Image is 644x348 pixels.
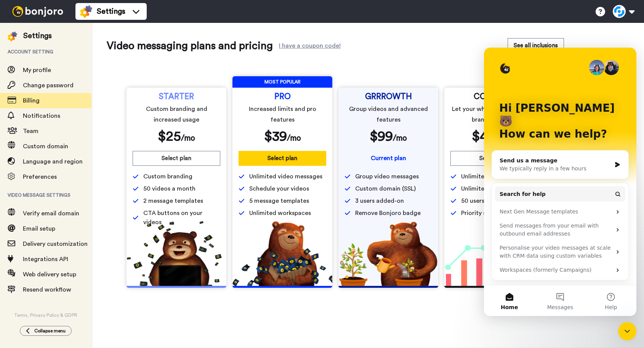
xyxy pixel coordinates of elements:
img: b5b10b7112978f982230d1107d8aada4.png [232,221,332,286]
iframe: Intercom live chat [618,322,636,340]
span: Video messaging plans and pricing [107,38,273,53]
span: Custom branding [143,172,192,181]
span: 3 users added-on [355,196,404,205]
button: Collapse menu [20,326,72,336]
span: Custom branding and increased usage [134,104,219,125]
span: Schedule your videos [249,184,309,193]
span: Preferences [23,174,57,180]
img: settings-colored.svg [80,5,92,18]
span: Increased limits and pro features [240,104,325,125]
span: CTA buttons on your videos [143,208,220,227]
img: 5112517b2a94bd7fef09f8ca13467cef.png [127,221,226,286]
span: STARTER [159,94,194,100]
button: Select plan [133,151,220,166]
span: 50 users added-on [461,196,514,205]
span: Collapse menu [34,328,66,334]
span: Unlimited video messages [249,172,322,181]
span: Let your whole company build brand superfans [452,104,537,125]
span: Priority support [461,208,505,218]
span: Group video messages [355,172,419,181]
span: My profile [23,67,51,73]
span: Remove Bonjoro badge [355,208,421,218]
span: Team [23,128,38,134]
span: $ 499 [472,130,503,143]
div: I have a coupon code! [279,43,341,48]
img: edd2fd70e3428fe950fd299a7ba1283f.png [338,221,438,286]
span: 5 message templates [249,196,309,205]
span: Email setup [23,226,55,232]
span: Billing [23,98,40,104]
button: Select plan [450,151,538,166]
span: /mo [287,134,301,142]
span: Current plan [371,155,406,161]
span: Change password [23,82,74,88]
span: Resend workflow [23,287,71,293]
span: 50 videos a month [143,184,195,193]
span: COMPANY [474,94,515,100]
span: GRRROWTH [365,94,412,100]
span: Notifications [23,113,60,119]
span: Integrations API [23,256,68,262]
span: Settings [97,6,125,17]
span: $ 99 [370,130,393,143]
span: $ 39 [264,130,287,143]
span: /mo [393,134,407,142]
span: Unlimited workspaces [249,208,311,218]
span: Group videos and advanced features [346,104,431,125]
span: $ 25 [158,130,181,143]
span: Verify email domain [23,210,79,216]
span: MOST POPULAR [232,76,332,88]
span: Language and region [23,159,83,165]
span: Custom domain [23,143,68,149]
button: See all inclusions [508,38,564,53]
div: Settings [23,30,52,41]
span: Custom domain (SSL) [355,184,416,193]
span: PRO [274,94,291,100]
button: Select plan [239,151,326,166]
img: baac238c4e1197dfdb093d3ea7416ec4.png [444,221,544,286]
span: Unlimited video templates [461,184,535,193]
img: bj-logo-header-white.svg [9,6,66,17]
span: 2 message templates [143,196,203,205]
iframe: Intercom live chat [484,48,636,316]
span: /mo [181,134,195,142]
span: Unlimited videos [461,172,508,181]
span: Delivery customization [23,241,88,247]
span: Web delivery setup [23,271,76,277]
img: settings-colored.svg [8,32,17,41]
